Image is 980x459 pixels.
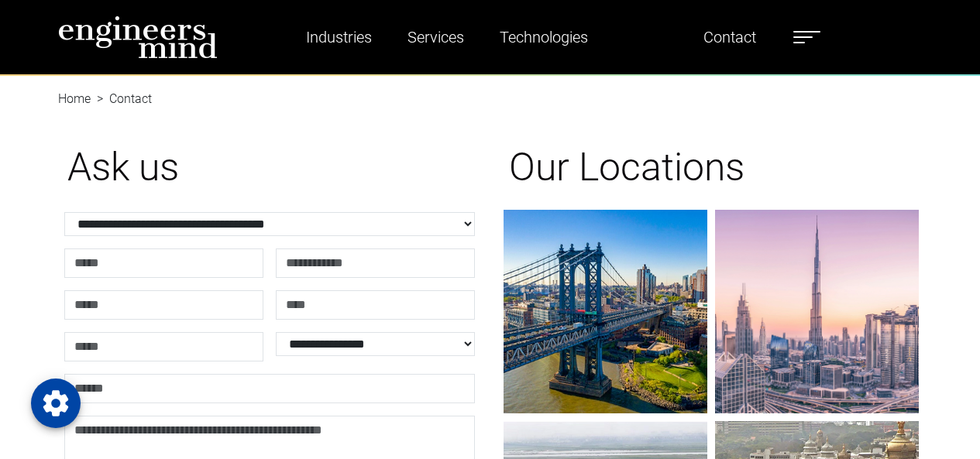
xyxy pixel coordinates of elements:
[715,210,919,413] img: gif
[91,90,152,108] li: Contact
[401,19,470,55] a: Services
[504,210,707,413] img: gif
[58,91,91,106] a: Home
[58,74,923,93] nav: breadcrumb
[300,19,378,55] a: Industries
[58,15,218,59] img: logo
[493,19,594,55] a: Technologies
[509,144,913,190] h1: Our Locations
[697,19,762,55] a: Contact
[67,144,472,190] h1: Ask us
